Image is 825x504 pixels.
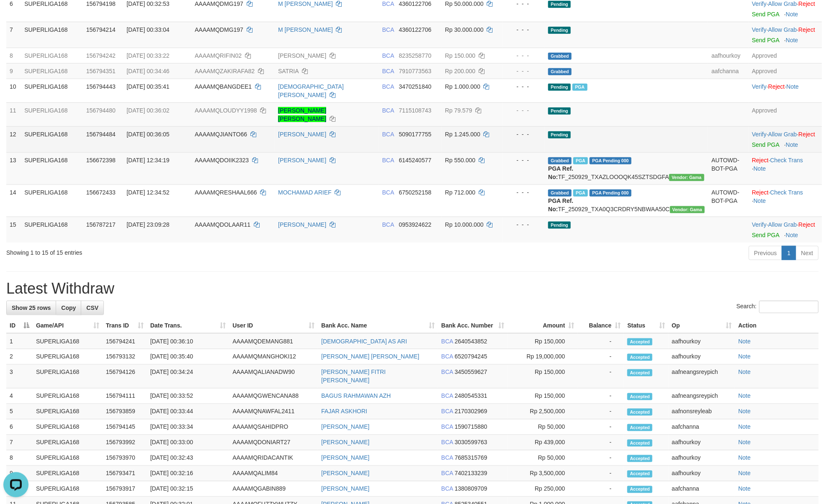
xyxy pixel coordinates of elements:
span: · [768,0,799,7]
span: · [768,131,799,138]
td: AAAAMQNAWFAL2411 [229,404,318,420]
a: Previous [749,246,782,260]
td: Rp 150,000 [508,389,578,404]
span: Accepted [627,338,652,345]
span: AAAAMQJIANTO66 [195,131,247,138]
span: AAAAMQZAKIRAFA82 [195,68,255,74]
td: 156794241 [103,333,147,349]
span: Copy 4360122706 to clipboard [399,26,431,33]
a: Reject [799,131,815,138]
div: Showing 1 to 15 of 15 entries [6,245,338,257]
div: - - - [506,188,541,197]
a: Reject [752,157,769,164]
td: AAAAMQALIANADW90 [229,365,318,389]
td: 156794145 [103,420,147,435]
td: Approved [749,63,822,79]
span: BCA [441,408,453,415]
span: Copy 3450559627 to clipboard [455,369,487,376]
td: · · [749,184,822,217]
td: · · [749,152,822,184]
td: · · [749,217,822,243]
td: · · [749,126,822,152]
div: - - - [506,220,541,229]
span: Copy 2170302969 to clipboard [455,408,487,415]
a: BAGUS RAHMAWAN AZH [321,393,391,399]
a: [PERSON_NAME] FITRI [PERSON_NAME] [321,369,386,384]
th: Game/API: activate to sort column ascending [33,318,103,333]
td: · · [749,22,822,48]
a: Allow Grab [768,26,797,33]
span: Rp 50.000.000 [445,0,484,7]
a: M [PERSON_NAME] [278,0,333,7]
span: Copy 2640543852 to clipboard [455,338,487,345]
td: [DATE] 00:33:34 [147,420,229,435]
span: Rp 200.000 [445,68,475,74]
td: 14 [6,184,21,217]
span: BCA [382,52,394,59]
a: Next [796,246,819,260]
input: Search: [759,301,819,313]
span: Copy 5090177755 to clipboard [399,131,431,138]
td: - [578,349,624,365]
td: - [578,333,624,349]
span: Copy 3030599763 to clipboard [455,439,487,446]
a: Allow Grab [768,221,797,228]
th: Trans ID: activate to sort column ascending [103,318,147,333]
span: CSV [86,304,98,311]
span: Grabbed [548,157,572,164]
td: SUPERLIGA168 [21,63,83,79]
td: Approved [749,102,822,126]
span: BCA [441,455,453,461]
span: [DATE] 00:33:22 [126,52,169,59]
span: Copy 6145240577 to clipboard [399,157,431,164]
span: Copy 8235258770 to clipboard [399,52,431,59]
td: aafhourkoy [668,450,735,466]
td: - [578,450,624,466]
a: [PERSON_NAME] [321,486,369,492]
td: 5 [6,404,33,420]
a: [DEMOGRAPHIC_DATA][PERSON_NAME] [278,83,344,98]
div: - - - [506,82,541,91]
span: Pending [548,222,571,229]
span: AAAAMQDMG197 [195,26,243,33]
td: · · [749,79,822,102]
span: [DATE] 00:36:05 [126,131,169,138]
span: Rp 30.000.000 [445,26,484,33]
td: 2 [6,349,33,365]
span: Rp 712.000 [445,189,475,196]
td: - [578,365,624,389]
a: Note [754,197,766,204]
td: Rp 50,000 [508,450,578,466]
span: BCA [441,393,453,399]
td: aafchanna [708,63,748,79]
span: Marked by aafsoycanthlai [573,189,588,197]
td: [DATE] 00:36:10 [147,333,229,349]
span: 156794351 [86,68,116,74]
label: Search: [737,301,819,313]
td: 156793992 [103,435,147,450]
td: 156794126 [103,365,147,389]
span: 156794484 [86,131,116,138]
a: Note [738,353,751,360]
span: Accepted [627,440,652,447]
td: Rp 50,000 [508,420,578,435]
td: 10 [6,79,21,102]
th: Status: activate to sort column ascending [624,318,668,333]
a: [PERSON_NAME] [278,157,326,164]
span: Vendor URL: https://trx31.1velocity.biz [670,206,705,213]
span: BCA [382,189,394,196]
span: PGA Pending [590,157,632,164]
a: [PERSON_NAME] [PERSON_NAME] [321,353,419,360]
td: SUPERLIGA168 [21,152,83,184]
div: - - - [506,67,541,75]
span: AAAAMQRIFIN02 [195,52,242,59]
span: 156794242 [86,52,116,59]
td: SUPERLIGA168 [21,48,83,63]
td: 6 [6,420,33,435]
a: Reject [799,0,815,7]
span: [DATE] 00:32:53 [126,0,169,7]
td: 156793132 [103,349,147,365]
span: Rp 10.000.000 [445,221,484,228]
td: 11 [6,102,21,126]
span: [DATE] 00:35:41 [126,83,169,90]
